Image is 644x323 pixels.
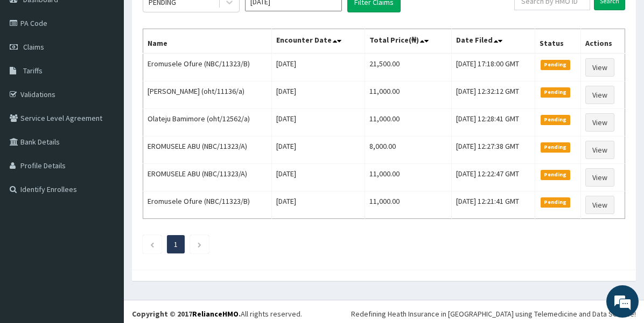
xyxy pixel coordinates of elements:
[143,136,272,164] td: EROMUSELE ABU (NBC/11323/A)
[585,113,614,132] a: View
[541,60,570,70] span: Pending
[272,53,365,81] td: [DATE]
[365,29,452,54] th: Total Price(₦)
[272,164,365,191] td: [DATE]
[365,164,452,191] td: 11,000.00
[585,168,614,187] a: View
[62,94,149,203] span: We're online!
[143,191,272,219] td: Eromusele Ofure (NBC/11323/B)
[272,191,365,219] td: [DATE]
[351,308,636,319] div: Redefining Heath Insurance in [GEOGRAPHIC_DATA] using Telemedicine and Data Science!
[541,197,570,207] span: Pending
[452,109,535,136] td: [DATE] 12:28:41 GMT
[452,164,535,191] td: [DATE] 12:22:47 GMT
[541,115,570,125] span: Pending
[452,136,535,164] td: [DATE] 12:27:38 GMT
[56,60,181,74] div: Chat with us now
[452,81,535,109] td: [DATE] 12:32:12 GMT
[20,54,44,81] img: d_794563401_company_1708531726252_794563401
[143,29,272,54] th: Name
[585,58,614,77] a: View
[272,136,365,164] td: [DATE]
[365,109,452,136] td: 11,000.00
[535,29,580,54] th: Status
[365,136,452,164] td: 8,000.00
[272,81,365,109] td: [DATE]
[5,211,205,249] textarea: Type your message and hit 'Enter'
[585,141,614,159] a: View
[132,309,241,319] strong: Copyright © 2017 .
[365,53,452,81] td: 21,500.00
[272,109,365,136] td: [DATE]
[541,87,570,97] span: Pending
[23,66,43,75] span: Tariffs
[452,191,535,219] td: [DATE] 12:21:41 GMT
[585,86,614,104] a: View
[143,81,272,109] td: [PERSON_NAME] (oht/11136/a)
[143,53,272,81] td: Eromusele Ofure (NBC/11323/B)
[365,191,452,219] td: 11,000.00
[143,109,272,136] td: Olateju Bamimore (oht/12562/a)
[585,196,614,214] a: View
[174,239,178,249] a: Page 1 is your current page
[177,5,202,31] div: Minimize live chat window
[452,29,535,54] th: Date Filed
[541,170,570,180] span: Pending
[365,81,452,109] td: 11,000.00
[580,29,625,54] th: Actions
[197,239,202,249] a: Next page
[272,29,365,54] th: Encounter Date
[541,142,570,152] span: Pending
[452,53,535,81] td: [DATE] 17:18:00 GMT
[192,309,239,319] a: RelianceHMO
[150,239,155,249] a: Previous page
[23,42,44,52] span: Claims
[143,164,272,191] td: EROMUSELE ABU (NBC/11323/A)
